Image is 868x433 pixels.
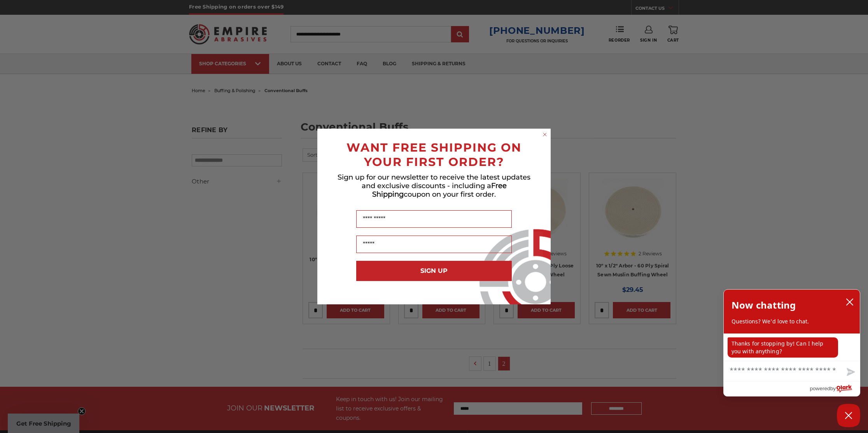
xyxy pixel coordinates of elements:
[840,363,860,381] button: Send message
[724,333,860,361] div: chat
[837,404,860,427] button: Close Chatbox
[723,289,860,396] div: olark chatbox
[372,182,507,199] span: Free Shipping
[731,297,796,313] h2: Now chatting
[338,173,530,199] span: Sign up for our newsletter to receive the latest updates and exclusive discounts - including a co...
[728,337,838,358] p: Thanks for stopping by! Can I help you with anything?
[810,382,860,396] a: Powered by Olark
[356,236,512,253] input: Email
[731,318,852,325] p: Questions? We'd love to chat.
[541,131,549,138] button: Close dialog
[843,296,856,308] button: close chatbox
[810,384,830,393] span: powered
[830,384,836,393] span: by
[346,140,521,169] span: WANT FREE SHIPPING ON YOUR FIRST ORDER?
[356,261,512,281] button: SIGN UP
